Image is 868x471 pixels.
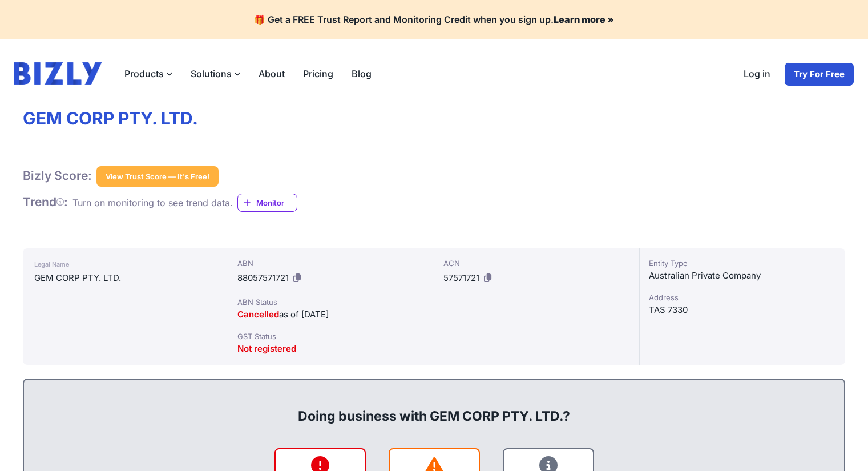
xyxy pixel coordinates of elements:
span: 88057571721 [237,272,289,283]
div: Australian Private Company [649,269,835,283]
a: Log in [734,62,780,86]
div: ABN [237,257,424,269]
button: View Trust Score — It's Free! [96,166,219,187]
h1: GEM CORP PTY. LTD. [23,108,845,130]
div: ABN Status [237,296,424,308]
div: Address [649,292,835,303]
a: Monitor [237,194,297,212]
span: 57571721 [443,272,479,283]
div: Legal Name [34,257,216,271]
a: Try For Free [784,62,854,86]
a: About [249,62,294,85]
span: Monitor [256,197,297,208]
h1: Trend : [23,195,68,210]
h4: 🎁 Get a FREE Trust Report and Monitoring Credit when you sign up. [14,14,854,25]
h1: Bizly Score: [23,168,92,183]
div: GEM CORP PTY. LTD. [34,271,216,285]
div: Turn on monitoring to see trend data. [72,196,233,210]
div: as of [DATE] [237,308,424,321]
div: Entity Type [649,257,835,269]
div: ACN [443,257,630,269]
a: Blog [342,62,381,85]
img: bizly_logo.svg [14,62,102,85]
div: Doing business with GEM CORP PTY. LTD.? [35,389,833,425]
a: Learn more » [554,14,614,25]
label: Products [115,62,181,85]
span: Cancelled [237,309,279,320]
span: Not registered [237,343,296,354]
div: GST Status [237,331,424,342]
a: Pricing [294,62,342,85]
div: TAS 7330 [649,303,835,317]
label: Solutions [181,62,249,85]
